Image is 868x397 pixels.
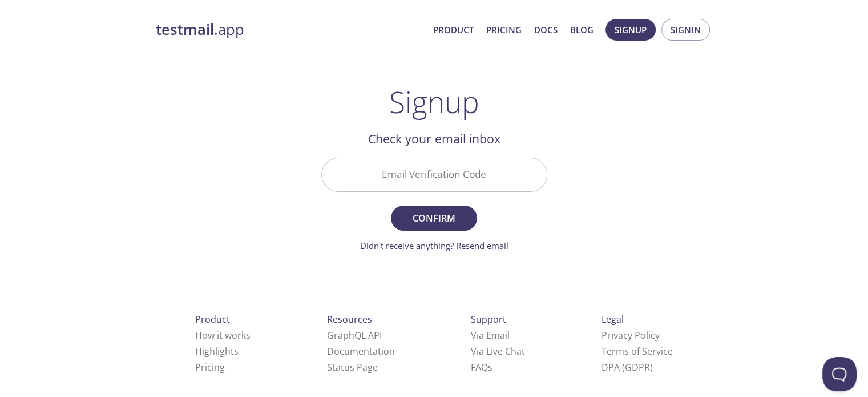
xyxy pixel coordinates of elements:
a: Didn't receive anything? Resend email [360,240,508,251]
a: Blog [570,22,594,37]
button: Signin [661,19,710,41]
a: Documentation [327,345,395,358]
a: GraphQL API [327,329,382,342]
a: Status Page [327,361,378,374]
a: testmail.app [156,20,424,39]
h2: Check your email inbox [321,129,547,149]
a: Pricing [195,361,225,374]
a: Product [433,22,474,37]
a: Highlights [195,345,239,358]
a: Terms of Service [601,345,673,358]
a: Via Email [471,329,510,342]
span: s [488,361,492,374]
a: Docs [534,22,558,37]
a: DPA (GDPR) [601,361,653,374]
h1: Signup [389,85,479,119]
span: Confirm [403,210,464,226]
a: Pricing [486,22,522,37]
a: Privacy Policy [601,329,660,342]
span: Signin [671,22,701,37]
a: FAQ [471,361,492,374]
a: How it works [195,329,251,342]
span: Signup [615,22,647,37]
button: Signup [605,19,656,41]
strong: testmail [156,19,214,39]
a: Via Live Chat [471,345,525,358]
button: Confirm [391,206,477,231]
span: Support [471,313,506,326]
span: Product [195,313,230,326]
iframe: Help Scout Beacon - Open [822,357,857,391]
span: Legal [601,313,624,326]
span: Resources [327,313,372,326]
